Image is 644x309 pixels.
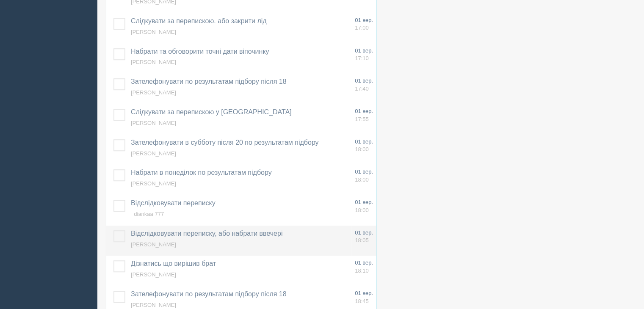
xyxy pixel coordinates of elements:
a: 01 вер. 17:40 [355,77,373,93]
span: 18:00 [355,146,369,152]
span: 17:10 [355,55,369,61]
span: 17:00 [355,25,369,31]
a: [PERSON_NAME] [131,241,176,248]
span: 01 вер. [355,199,373,205]
span: 01 вер. [355,47,373,54]
a: 01 вер. 18:05 [355,229,373,245]
a: Набрати та обговорити точні дати віпочинку [131,48,269,55]
span: 01 вер. [355,77,373,84]
a: 01 вер. 18:45 [355,290,373,305]
a: Зателефонувати по результатам підбору після 18 [131,78,287,85]
a: Слідкувати за перепискою у [GEOGRAPHIC_DATA] [131,108,292,116]
span: 01 вер. [355,290,373,296]
a: 01 вер. 18:00 [355,138,373,154]
span: 17:55 [355,116,369,122]
span: 01 вер. [355,168,373,175]
span: 01 вер. [355,138,373,145]
span: 17:40 [355,86,369,92]
span: 01 вер. [355,229,373,236]
a: [PERSON_NAME] [131,89,176,96]
a: _diankaa 777 [131,211,164,217]
span: 01 вер. [355,108,373,114]
a: Зателефонувати по результатам підбору після 18 [131,290,287,298]
a: 01 вер. 17:10 [355,47,373,63]
span: 18:00 [355,177,369,183]
a: [PERSON_NAME] [131,150,176,157]
a: [PERSON_NAME] [131,180,176,187]
span: 18:45 [355,298,369,304]
a: 01 вер. 18:00 [355,199,373,214]
a: Зателефонувати в субботу після 20 по результатам підбору [131,139,319,146]
span: 01 вер. [355,259,373,266]
a: Набрати в понеділок по результатам підбору [131,169,272,176]
a: Відслідковувати переписку [131,199,216,207]
span: 01 вер. [355,17,373,23]
a: [PERSON_NAME] [131,271,176,278]
a: 01 вер. 18:10 [355,259,373,275]
a: [PERSON_NAME] [131,59,176,65]
a: [PERSON_NAME] [131,120,176,126]
a: 01 вер. 17:55 [355,108,373,123]
a: [PERSON_NAME] [131,29,176,35]
a: 01 вер. 17:00 [355,17,373,32]
span: 18:05 [355,237,369,243]
a: [PERSON_NAME] [131,302,176,308]
a: 01 вер. 18:00 [355,168,373,184]
a: Дізнатись що вирішив брат [131,260,216,267]
span: 18:00 [355,207,369,213]
a: Слідкувати за перепискою. або закрити лід [131,17,267,25]
a: Відслідковувати переписку, або набрати ввечері [131,230,282,237]
span: 18:10 [355,268,369,274]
